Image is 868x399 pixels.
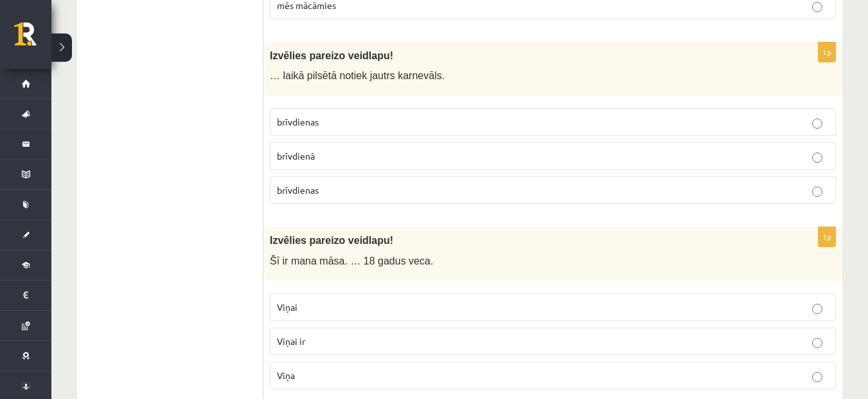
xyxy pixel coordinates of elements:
[277,369,295,381] font: Viņa
[812,2,822,12] input: mēs mācāmies
[812,187,822,197] input: brīvdienas
[822,47,831,57] font: 1p
[277,301,297,313] font: Viņai
[822,232,831,242] font: 1p
[14,23,51,55] a: Rīgas 1. Tālmācības vidusskola
[277,150,315,162] font: brīvdienā
[270,50,393,61] font: Izvēlies pareizo veidlapu!
[270,70,445,81] font: … laikā pilsētā notiek jautrs karnevāls.
[812,304,822,314] input: Viņai
[277,184,319,196] font: brīvdienas
[812,118,822,129] input: brīvdienas
[270,255,433,266] font: Šī ir mana māsa. … 18 gadus veca.
[270,235,393,246] font: Izvēlies pareizo veidlapu!
[277,116,319,127] font: brīvdienas
[812,338,822,348] input: Viņai ir
[812,372,822,382] input: Viņa
[277,335,305,347] font: Viņai ir
[812,153,822,163] input: brīvdienā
